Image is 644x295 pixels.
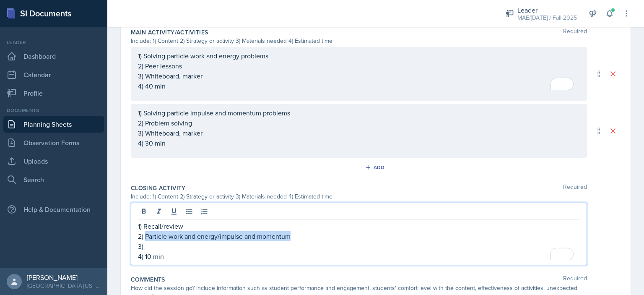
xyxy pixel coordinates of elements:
div: Include: 1) Content 2) Strategy or activity 3) Materials needed 4) Estimated time [131,192,587,201]
div: Help & Documentation [3,201,104,218]
a: Observation Forms [3,134,104,151]
p: 1) Solving particle work and energy problems [138,51,580,61]
p: 1) Recall/review [138,221,580,231]
p: 3) Whiteboard, marker [138,128,580,138]
div: Documents [3,107,104,114]
div: [GEOGRAPHIC_DATA][US_STATE] in [GEOGRAPHIC_DATA] [27,282,101,290]
a: Calendar [3,66,104,83]
div: MAE/[DATE] / Fall 2025 [517,13,577,22]
button: Add [362,161,390,174]
label: Main Activity/Activities [131,28,208,37]
p: 3) [138,241,580,251]
p: 4) 30 min [138,138,580,148]
a: Search [3,171,104,188]
p: 3) Whiteboard, marker [138,71,580,81]
a: Uploads [3,153,104,170]
p: 4) 10 min [138,251,580,261]
span: Required [563,184,587,192]
div: Include: 1) Content 2) Strategy or activity 3) Materials needed 4) Estimated time [131,37,587,45]
label: Comments [131,275,165,284]
div: Leader [517,5,577,15]
a: Planning Sheets [3,116,104,133]
label: Closing Activity [131,184,186,192]
div: To enrich screen reader interactions, please activate Accessibility in Grammarly extension settings [138,51,580,91]
div: [PERSON_NAME] [27,273,101,282]
span: Required [563,28,587,37]
a: Dashboard [3,48,104,65]
div: To enrich screen reader interactions, please activate Accessibility in Grammarly extension settings [138,221,580,261]
p: 1) Solving particle impulse and momentum problems [138,108,580,118]
p: 2) Peer lessons [138,61,580,71]
p: 2) Problem solving [138,118,580,128]
span: Required [563,275,587,284]
p: 2) Particle work and energy/impulse and momentum [138,231,580,241]
div: Leader [3,39,104,46]
a: Profile [3,85,104,102]
p: 4) 40 min [138,81,580,91]
div: Add [367,164,385,171]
